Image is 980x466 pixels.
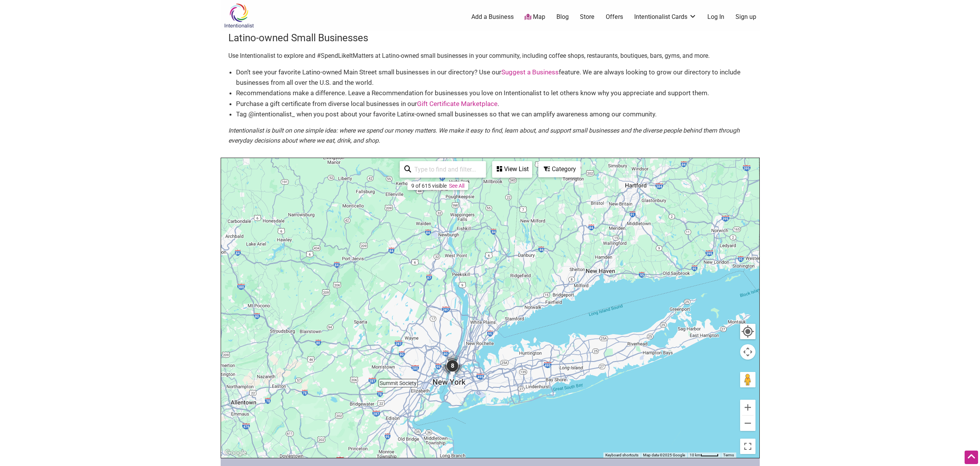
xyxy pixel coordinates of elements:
a: Offers [606,13,623,21]
span: Map data ©2025 Google [643,453,685,457]
li: Tag @intentionalist_ when you post about your favorite Latinx-owned small businesses so that we c... [236,109,752,119]
a: Suggest a Business [501,68,559,76]
button: Toggle fullscreen view [739,438,756,455]
a: See All [449,183,464,189]
div: Filter by category [538,161,581,177]
img: Google [223,448,248,458]
input: Type to find and filter... [411,162,481,177]
div: Category [539,162,580,177]
div: 8 [441,354,464,377]
a: Log In [707,13,724,21]
h3: Latino-owned Small Businesses [228,31,752,45]
a: Store [580,13,595,21]
button: Zoom in [740,400,756,415]
div: Summit Society [392,367,404,379]
a: Terms (opens in new tab) [723,453,734,457]
div: Type to search and filter [400,161,486,178]
a: Sign up [735,13,756,21]
button: Keyboard shortcuts [605,453,638,458]
button: Map Scale: 10 km per 43 pixels [687,453,721,458]
a: Add a Business [471,13,514,21]
img: Intentionalist [221,3,257,28]
div: 9 of 615 visible [411,183,447,189]
button: Drag Pegman onto the map to open Street View [740,372,756,387]
button: Map camera controls [740,344,756,360]
a: Open this area in Google Maps (opens a new window) [223,448,248,458]
div: See a list of the visible businesses [492,161,532,178]
a: Map [524,13,545,22]
p: Use Intentionalist to explore and #SpendLikeItMatters at Latino-owned small businesses in your co... [228,51,752,61]
a: Gift Certificate Marketplace [417,100,498,108]
button: Zoom out [740,416,756,431]
a: Blog [556,13,569,21]
a: Intentionalist Cards [634,13,697,21]
li: Recommendations make a difference. Leave a Recommendation for businesses you love on Intentionali... [236,88,752,98]
li: Purchase a gift certificate from diverse local businesses in our . [236,99,752,109]
div: Scroll Back to Top [965,451,978,464]
em: Intentionalist is built on one simple idea: where we spend our money matters. We make it easy to ... [228,127,740,144]
button: Your Location [740,324,756,339]
span: 10 km [690,453,700,457]
div: View List [493,162,531,177]
li: Don’t see your favorite Latino-owned Main Street small businesses in our directory? Use our featu... [236,67,752,88]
